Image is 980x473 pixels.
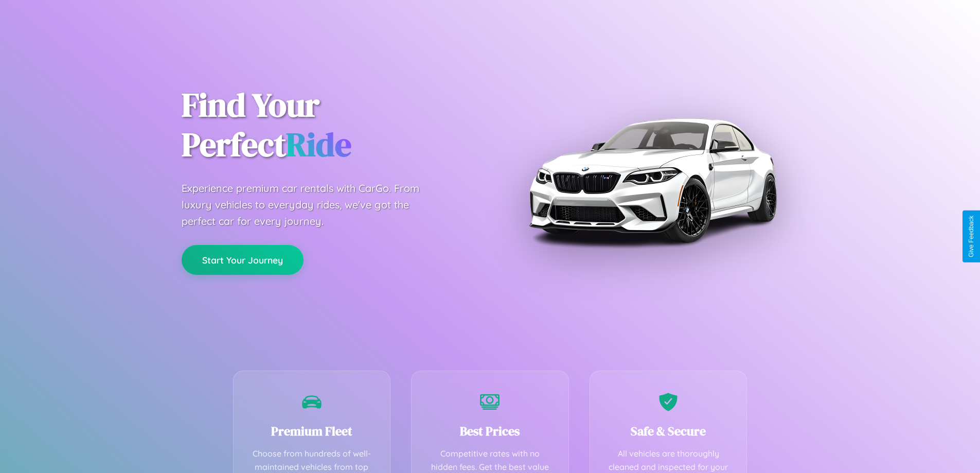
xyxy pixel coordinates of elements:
img: Premium BMW car rental vehicle [524,51,781,309]
h3: Safe & Secure [605,423,732,440]
h1: Find Your Perfect [182,85,475,165]
p: Experience premium car rentals with CarGo. From luxury vehicles to everyday rides, we've got the ... [182,180,439,230]
button: Start Your Journey [182,245,304,275]
h3: Premium Fleet [249,423,375,440]
span: Ride [286,122,351,167]
h3: Best Prices [427,423,553,440]
div: Give Feedback [968,216,975,257]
